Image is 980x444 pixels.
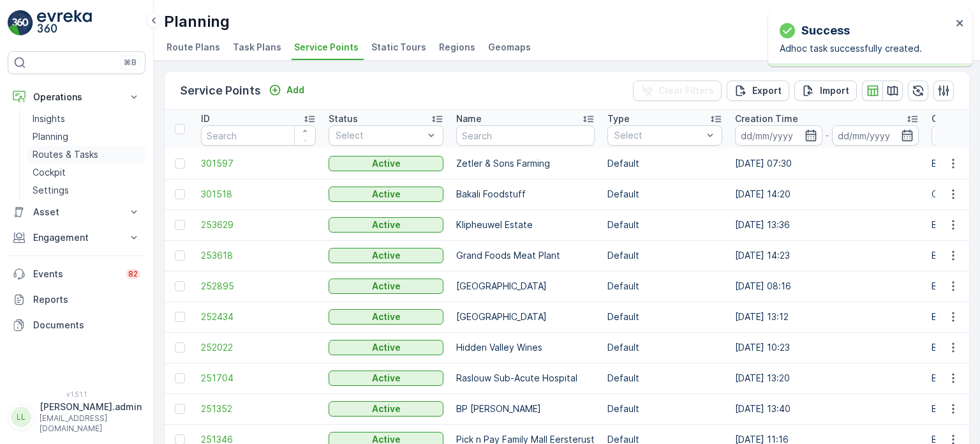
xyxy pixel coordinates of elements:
[201,341,316,354] a: 252022
[175,281,185,291] div: Toggle Row Selected
[201,188,316,201] span: 301518
[607,280,722,293] p: Default
[456,280,595,293] p: [GEOGRAPHIC_DATA]
[33,130,68,143] p: Planning
[175,404,185,414] div: Toggle Row Selected
[727,80,789,101] button: Export
[801,22,850,40] p: Success
[329,340,443,355] button: Active
[456,249,595,262] p: Grand Foods Meat Plant
[286,84,304,96] p: Add
[336,129,424,142] p: Select
[372,157,401,170] p: Active
[329,112,358,125] p: Status
[456,402,595,415] p: BP [PERSON_NAME]
[8,401,145,434] button: LL[PERSON_NAME].admin[EMAIL_ADDRESS][DOMAIN_NAME]
[329,401,443,417] button: Active
[27,164,145,181] a: Cockpit
[329,156,443,171] button: Active
[27,128,145,146] a: Planning
[8,390,145,398] span: v 1.51.1
[175,312,185,322] div: Toggle Row Selected
[832,125,919,146] input: dd/mm/yyyy
[33,91,120,103] p: Operations
[729,394,925,424] td: [DATE] 13:40
[735,125,822,146] input: dd/mm/yyyy
[607,372,722,385] p: Default
[201,157,316,170] a: 301597
[175,373,185,383] div: Toggle Row Selected
[201,402,316,415] a: 251352
[439,41,475,54] span: Regions
[456,112,482,125] p: Name
[175,250,185,261] div: Toggle Row Selected
[752,84,782,97] p: Export
[8,225,145,250] button: Engagement
[201,372,316,385] a: 251704
[8,84,145,110] button: Operations
[372,310,401,323] p: Active
[33,231,120,244] p: Engagement
[33,206,120,218] p: Asset
[8,10,33,36] img: logo
[729,148,925,179] td: [DATE] 07:30
[8,312,145,338] a: Documents
[825,128,829,143] p: -
[780,42,952,55] p: Adhoc task successfully created.
[201,218,316,231] span: 253629
[264,82,309,98] button: Add
[329,309,443,325] button: Active
[33,293,140,306] p: Reports
[729,179,925,210] td: [DATE] 14:20
[820,84,849,97] p: Import
[11,407,31,427] div: LL
[456,372,595,385] p: Raslouw Sub-Acute Hospital
[8,261,145,287] a: Events82
[633,80,722,101] button: Clear Filters
[607,157,722,170] p: Default
[372,280,401,293] p: Active
[201,310,316,323] span: 252434
[456,125,595,146] input: Search
[729,363,925,394] td: [DATE] 13:20
[8,287,145,312] a: Reports
[456,157,595,170] p: Zetler & Sons Farming
[488,41,531,54] span: Geomaps
[607,310,722,323] p: Default
[372,218,401,231] p: Active
[329,248,443,263] button: Active
[607,249,722,262] p: Default
[27,181,145,199] a: Settings
[607,402,722,415] p: Default
[456,341,595,354] p: Hidden Valley Wines
[372,341,401,354] p: Active
[614,129,702,142] p: Select
[40,401,142,413] p: [PERSON_NAME].admin
[329,187,443,202] button: Active
[329,279,443,294] button: Active
[372,402,401,415] p: Active
[201,249,316,262] a: 253618
[729,210,925,240] td: [DATE] 13:36
[607,341,722,354] p: Default
[607,188,722,201] p: Default
[735,112,798,125] p: Creation Time
[167,41,220,54] span: Route Plans
[456,310,595,323] p: [GEOGRAPHIC_DATA]
[201,280,316,293] a: 252895
[33,184,69,197] p: Settings
[175,189,185,199] div: Toggle Row Selected
[201,112,210,125] p: ID
[40,413,142,434] p: [EMAIL_ADDRESS][DOMAIN_NAME]
[27,110,145,128] a: Insights
[607,218,722,231] p: Default
[175,220,185,230] div: Toggle Row Selected
[175,342,185,353] div: Toggle Row Selected
[201,125,316,146] input: Search
[27,146,145,164] a: Routes & Tasks
[729,302,925,332] td: [DATE] 13:12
